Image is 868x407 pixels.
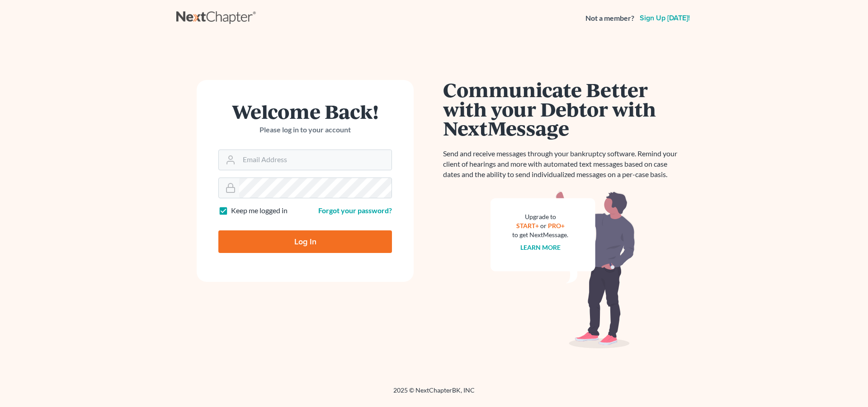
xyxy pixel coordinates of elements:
a: Forgot your password? [318,206,392,215]
input: Log In [218,230,392,253]
strong: Not a member? [585,13,634,23]
a: Learn more [520,243,561,251]
div: Upgrade to [512,212,568,221]
h1: Welcome Back! [218,102,392,121]
a: PRO+ [548,222,565,229]
p: Send and receive messages through your bankruptcy software. Remind your client of hearings and mo... [443,149,683,180]
input: Email Address [239,150,392,170]
img: nextmessage_bg-59042aed3d76b12b5cd301f8e5b87938c9018125f34e5fa2b7a6b67550977c72.svg [491,191,635,349]
label: Keep me logged in [231,206,288,216]
p: Please log in to your account [218,125,392,135]
div: to get NextMessage. [512,230,568,239]
h1: Communicate Better with your Debtor with NextMessage [443,80,683,138]
a: START+ [516,222,539,229]
a: Sign up [DATE]! [638,14,692,22]
span: or [540,222,547,229]
div: 2025 © NextChapterBK, INC [176,386,692,402]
